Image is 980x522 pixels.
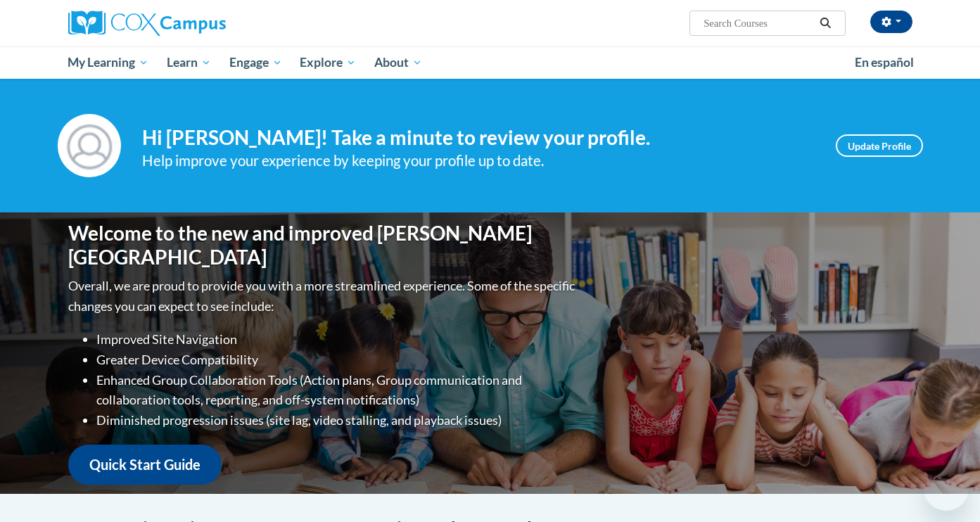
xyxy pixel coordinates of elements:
a: Quick Start Guide [68,445,222,485]
li: Greater Device Compatibility [96,350,578,370]
a: En español [846,48,923,77]
span: Learn [167,54,211,71]
button: Search [815,15,836,32]
span: Explore [300,54,356,71]
iframe: Button to launch messaging window [924,466,969,511]
a: Explore [291,46,365,79]
a: My Learning [59,46,158,79]
span: Engage [229,54,282,71]
a: Cox Campus [68,11,336,36]
div: Help improve your experience by keeping your profile up to date. [142,149,815,172]
h1: Welcome to the new and improved [PERSON_NAME][GEOGRAPHIC_DATA] [68,222,578,269]
h4: Hi [PERSON_NAME]! Take a minute to review your profile. [142,126,815,150]
span: My Learning [68,54,148,71]
p: Overall, we are proud to provide you with a more streamlined experience. Some of the specific cha... [68,276,578,317]
a: Update Profile [836,134,923,157]
img: Profile Image [58,114,121,177]
li: Diminished progression issues (site lag, video stalling, and playback issues) [96,410,578,431]
button: Account Settings [870,11,912,33]
span: About [374,54,422,71]
span: En español [855,55,914,70]
div: Main menu [47,46,934,79]
a: Learn [158,46,220,79]
a: About [365,46,431,79]
li: Improved Site Navigation [96,329,578,350]
li: Enhanced Group Collaboration Tools (Action plans, Group communication and collaboration tools, re... [96,370,578,411]
a: Engage [220,46,291,79]
img: Cox Campus [68,11,226,36]
input: Search Courses [702,15,815,32]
